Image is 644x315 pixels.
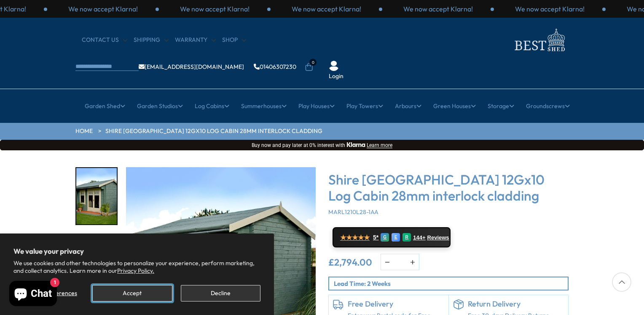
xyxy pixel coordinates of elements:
[254,64,296,70] a: 01406307230
[348,299,444,309] h6: Free Delivery
[382,4,494,14] div: 1 / 3
[68,4,138,14] p: We now accept Klarna!
[292,4,361,14] p: We now accept Klarna!
[181,285,260,301] button: Decline
[392,233,400,242] div: E
[195,95,229,117] a: Log Cabins
[329,61,339,71] img: User Icon
[488,95,514,117] a: Storage
[222,36,246,44] a: Shop
[180,4,250,14] p: We now accept Klarna!
[75,127,93,136] a: HOME
[494,4,606,14] div: 2 / 3
[515,4,585,14] p: We now accept Klarna!
[510,26,569,54] img: logo
[340,234,370,242] span: ★★★★★
[82,36,127,44] a: CONTACT US
[92,285,172,301] button: Accept
[117,267,154,274] a: Privacy Policy.
[413,234,425,241] span: 144+
[402,233,411,242] div: R
[76,168,117,224] img: Marlborough_7_3123f303-0f06-4683-a69a-de8e16965eae_200x200.jpg
[328,208,378,216] span: MARL1210L28-1AA
[468,299,564,309] h6: Return Delivery
[403,4,473,14] p: We now accept Klarna!
[328,171,569,204] h3: Shire [GEOGRAPHIC_DATA] 12Gx10 Log Cabin 28mm interlock cladding
[433,95,476,117] a: Green Houses
[13,259,260,274] p: We use cookies and other technologies to personalize your experience, perform marketing, and coll...
[395,95,421,117] a: Arbours
[298,95,335,117] a: Play Houses
[427,234,449,241] span: Reviews
[309,59,317,66] span: 0
[85,95,125,117] a: Garden Shed
[139,64,244,70] a: [EMAIL_ADDRESS][DOMAIN_NAME]
[75,167,118,225] div: 1 / 16
[381,233,389,242] div: G
[137,95,183,117] a: Garden Studios
[47,4,159,14] div: 1 / 3
[329,72,343,81] a: Login
[334,279,568,288] p: Lead Time: 2 Weeks
[328,258,372,267] ins: £2,794.00
[134,36,169,44] a: Shipping
[526,95,570,117] a: Groundscrews
[305,63,313,71] a: 0
[333,227,451,247] a: ★★★★★ 5* G E R 144+ Reviews
[7,281,59,308] inbox-online-store-chat: Shopify online store chat
[159,4,271,14] div: 2 / 3
[346,95,383,117] a: Play Towers
[105,127,322,136] a: Shire [GEOGRAPHIC_DATA] 12Gx10 Log Cabin 28mm interlock cladding
[271,4,382,14] div: 3 / 3
[241,95,287,117] a: Summerhouses
[13,247,260,255] h2: We value your privacy
[175,36,216,44] a: Warranty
